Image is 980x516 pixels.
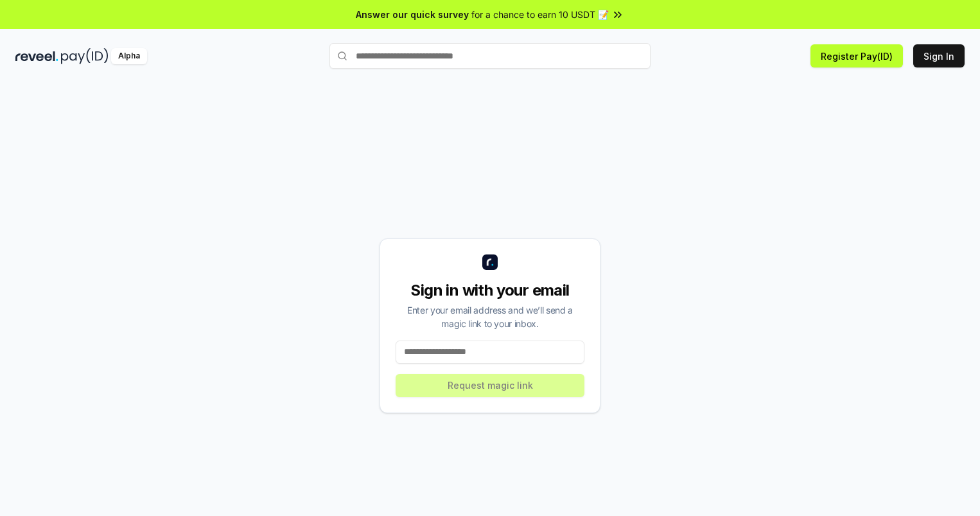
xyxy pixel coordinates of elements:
img: logo_small [482,254,498,270]
span: for a chance to earn 10 USDT 📝 [471,8,609,21]
div: Alpha [111,48,147,64]
div: Sign in with your email [396,280,584,301]
img: pay_id [61,48,109,64]
img: reveel_dark [15,48,58,64]
span: Answer our quick survey [356,8,469,21]
button: Register Pay(ID) [810,44,903,67]
button: Sign In [913,44,965,67]
div: Enter your email address and we’ll send a magic link to your inbox. [396,303,584,330]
